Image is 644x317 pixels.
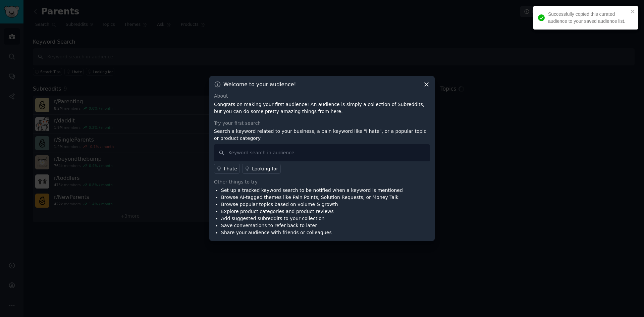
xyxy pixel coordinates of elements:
div: Looking for [252,165,278,172]
li: Set up a tracked keyword search to be notified when a keyword is mentioned [221,187,403,194]
h3: Welcome to your audience! [223,81,296,88]
li: Add suggested subreddits to your collection [221,215,403,222]
p: Search a keyword related to your business, a pain keyword like "I hate", or a popular topic or pr... [214,128,430,142]
div: Other things to try [214,178,430,186]
li: Explore product categories and product reviews [221,208,403,215]
a: Looking for [242,164,281,174]
div: Try your first search [214,120,430,127]
p: Congrats on making your first audience! An audience is simply a collection of Subreddits, but you... [214,101,430,115]
div: Successfully copied this curated audience to your saved audience list. [548,11,629,25]
li: Save conversations to refer back to later [221,222,403,229]
li: Browse popular topics based on volume & growth [221,201,403,208]
a: I hate [214,164,240,174]
div: I hate [224,165,237,172]
li: Browse AI-tagged themes like Pain Points, Solution Requests, or Money Talk [221,194,403,201]
div: About [214,93,430,100]
input: Keyword search in audience [214,144,430,161]
button: close [631,9,635,14]
li: Share your audience with friends or colleagues [221,229,403,236]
